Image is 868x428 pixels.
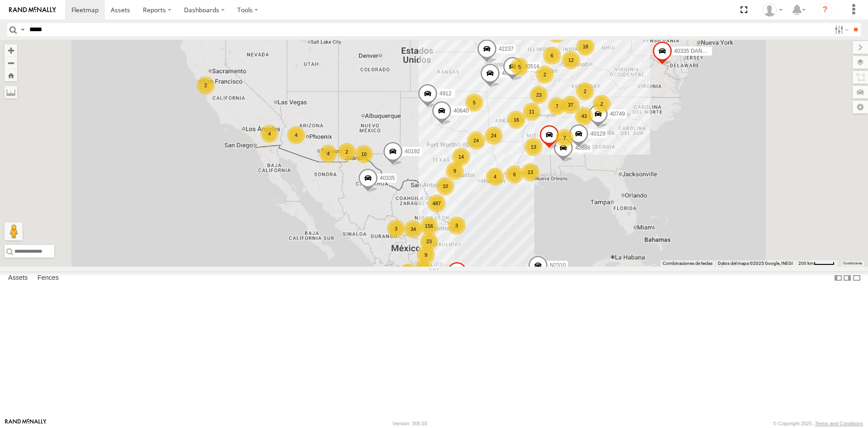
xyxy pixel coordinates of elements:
div: Version: 305.03 [393,421,427,426]
div: 2 [593,95,611,113]
button: Zoom out [5,56,17,69]
label: Assets [4,272,32,284]
span: 40886 [575,145,590,151]
button: Zoom Home [5,69,17,81]
div: 12 [562,51,580,69]
div: 11 [523,103,541,121]
span: 40335 [380,175,395,181]
label: Fences [33,272,63,284]
div: 14 [452,148,470,166]
div: Juan Lopez [759,3,786,17]
button: Zoom in [5,44,17,56]
div: 7 [548,97,566,115]
label: Hide Summary Table [852,271,861,284]
div: 23 [420,232,438,250]
span: 40192 [405,148,420,155]
span: N2310 [550,263,566,269]
div: 3 [387,220,405,238]
div: 4 [319,145,337,163]
div: 9 [417,246,435,264]
div: 2 [197,76,215,94]
span: 40335 DAÑADO [674,48,714,54]
span: 4912 [439,91,452,97]
span: 40129 [590,131,605,137]
div: 16 [507,111,525,129]
div: 73 [399,263,417,282]
div: 156 [420,217,438,235]
div: 23 [530,86,548,104]
img: rand-logo.svg [9,7,56,13]
div: 6 [543,47,561,65]
div: 13 [524,138,542,156]
i: ? [818,3,832,17]
div: 2 [338,143,356,161]
button: Escala del mapa: 200 km por 42 píxeles [796,260,837,267]
span: 40514 [524,63,539,70]
div: 2 [536,66,554,84]
div: 18 [576,38,594,56]
div: 487 [428,194,446,212]
div: 5 [465,94,483,112]
div: 43 [575,107,593,125]
span: Datos del mapa ©2025 Google, INEGI [718,261,793,266]
div: 24 [467,132,485,150]
div: 4 [486,168,504,186]
span: 42237 [499,46,514,52]
div: 2 [576,82,594,100]
label: Dock Summary Table to the Left [834,271,843,284]
label: Measure [5,86,17,99]
span: 40879 [502,70,517,76]
div: 68 [414,260,432,278]
div: 10 [436,177,454,195]
a: Condiciones [843,262,862,265]
span: 200 km [798,261,814,266]
div: 3 [448,216,466,235]
div: 34 [404,220,422,238]
span: 40640 [453,108,468,114]
button: Arrastra el hombrecito naranja al mapa para abrir Street View [5,222,23,240]
button: Combinaciones de teclas [663,260,712,267]
div: 5 [510,58,528,76]
div: 13 [521,163,539,181]
label: Search Filter Options [831,23,850,36]
label: Map Settings [853,101,868,113]
div: 7 [556,129,574,147]
div: 6 [505,165,524,183]
div: 10 [355,145,373,163]
div: 37 [561,96,580,114]
div: © Copyright 2025 - [773,421,863,426]
a: Visit our Website [5,419,47,428]
div: 9 [446,162,464,180]
div: 4 [260,125,278,143]
div: 24 [485,127,503,145]
label: Search Query [19,23,26,36]
div: 4 [287,126,305,144]
label: Dock Summary Table to the Right [843,271,852,284]
span: 40749 [610,111,625,117]
a: Terms and Conditions [815,421,863,426]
